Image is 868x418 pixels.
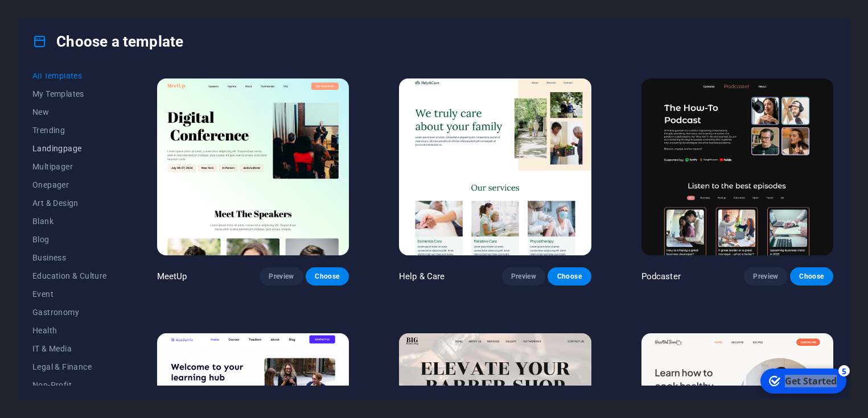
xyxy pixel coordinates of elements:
[32,308,107,317] span: Gastronomy
[315,272,340,281] span: Choose
[790,267,833,285] button: Choose
[32,271,107,280] span: Education & Culture
[32,326,107,335] span: Health
[32,126,107,135] span: Trending
[511,272,536,281] span: Preview
[399,78,591,255] img: Help & Care
[32,67,107,85] button: All Templates
[744,267,787,285] button: Preview
[32,139,107,158] button: Landingpage
[32,32,183,51] h4: Choose a template
[32,253,107,262] span: Business
[32,107,107,117] span: New
[32,376,107,394] button: Non-Profit
[84,1,96,13] div: 5
[32,249,107,267] button: Business
[399,271,445,282] p: Help & Care
[32,235,107,244] span: Blog
[641,271,681,282] p: Podcaster
[306,267,349,285] button: Choose
[269,272,294,281] span: Preview
[32,180,107,189] span: Onepager
[32,121,107,139] button: Trending
[32,362,107,371] span: Legal & Finance
[502,267,545,285] button: Preview
[260,267,303,285] button: Preview
[31,11,83,23] div: Get Started
[6,5,92,30] div: Get Started 5 items remaining, 0% complete
[157,271,187,282] p: MeetUp
[32,212,107,230] button: Blank
[32,321,107,340] button: Health
[32,217,107,226] span: Blank
[32,380,107,390] span: Non-Profit
[32,176,107,194] button: Onepager
[32,303,107,321] button: Gastronomy
[32,89,107,98] span: My Templates
[32,162,107,171] span: Multipager
[799,272,824,281] span: Choose
[32,340,107,358] button: IT & Media
[157,78,349,255] img: MeetUp
[32,103,107,121] button: New
[32,289,107,299] span: Event
[32,71,107,80] span: All Templates
[557,272,582,281] span: Choose
[32,194,107,212] button: Art & Design
[753,272,778,281] span: Preview
[32,230,107,249] button: Blog
[32,344,107,353] span: IT & Media
[548,267,591,285] button: Choose
[32,85,107,103] button: My Templates
[32,285,107,303] button: Event
[32,267,107,285] button: Education & Culture
[32,158,107,176] button: Multipager
[32,198,107,208] span: Art & Design
[32,144,107,153] span: Landingpage
[32,358,107,376] button: Legal & Finance
[641,78,833,255] img: Podcaster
